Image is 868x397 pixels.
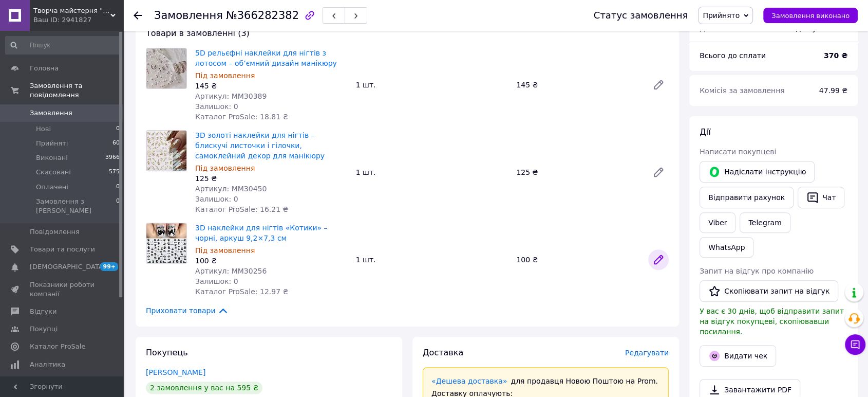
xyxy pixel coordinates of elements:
button: Замовлення виконано [763,8,858,23]
a: Telegram [740,212,790,233]
div: 1 шт. [352,252,513,267]
span: Аналітика [30,360,65,369]
div: 1 шт. [352,165,513,179]
button: Скопіювати запит на відгук [700,280,838,302]
span: Залишок: 0 [195,102,238,111]
span: Артикул: ММЗ0256 [195,267,267,275]
button: Чат [798,187,844,208]
span: 0 [116,124,120,134]
input: Пошук [5,36,121,55]
span: Показники роботи компанії [30,280,95,299]
div: Ваш ID: 2941827 [33,15,123,25]
span: Скасовані [36,168,71,177]
span: Замовлення виконано [771,12,850,20]
span: Каталог ProSale [30,342,85,351]
span: Залишок: 0 [195,195,238,203]
a: Редагувати [648,162,669,183]
span: Нові [36,124,51,134]
a: WhatsApp [700,237,753,258]
img: 5D рельєфні наклейки для нігтів з лотосом – об’ємний дизайн манікюру [146,48,186,88]
div: 2 замовлення у вас на 595 ₴ [146,382,262,394]
span: Доставка [700,24,735,32]
span: У вас є 30 днів, щоб відправити запит на відгук покупцеві, скопіювавши посилання. [700,307,844,336]
span: Каталог ProSale: 12.97 ₴ [195,287,288,296]
span: Оплачені [36,183,68,192]
img: 3D золоті наклейки для нігтів – блискучі листочки і гілочки, самоклейний декор для манікюру [146,131,186,171]
a: 3D наклейки для нігтів «Котики» – чорні, аркуш 9,2×7,3 см [195,224,328,242]
span: Замовлення [30,109,72,118]
span: 0 [116,197,120,215]
div: 145 ₴ [195,81,348,91]
button: Чат з покупцем [845,334,865,355]
span: Головна [30,64,59,73]
span: Приховати товари [146,305,229,316]
a: 3D золоті наклейки для нігтів – блискучі листочки і гілочки, самоклейний декор для манікюру [195,131,325,160]
span: Під замовлення [195,71,255,80]
button: Видати чек [700,345,776,367]
a: Viber [700,212,735,233]
div: 100 ₴ [195,256,348,266]
a: 5D рельєфні наклейки для нігтів з лотосом – об’ємний дизайн манікюру [195,49,337,67]
span: Під замовлення [195,164,255,172]
span: Запит на відгук про компанію [700,267,814,275]
span: №366282382 [226,9,299,22]
span: Замовлення [154,9,223,22]
span: Під замовлення [195,246,255,255]
a: «Дешева доставка» [431,377,507,385]
span: Покупець [146,348,188,357]
div: для продавця Новою Поштою на Prom. [431,376,660,386]
a: Редагувати [648,75,669,95]
span: Товари та послуги [30,245,95,254]
span: Каталог ProSale: 16.21 ₴ [195,205,288,213]
span: Всього до сплати [700,51,766,60]
span: 3966 [105,153,120,163]
span: Написати покупцеві [700,148,776,156]
div: 125 ₴ [195,173,348,184]
span: 60 [112,139,120,148]
div: Статус замовлення [594,10,688,21]
div: 100 ₴ [512,252,644,267]
span: Редагувати [625,349,669,357]
span: Дії [700,127,710,137]
span: 0 [116,183,120,192]
span: Замовлення та повідомлення [30,81,123,100]
span: Каталог ProSale: 18.81 ₴ [195,113,288,121]
span: Замовлення з [PERSON_NAME] [36,197,116,215]
span: [DEMOGRAPHIC_DATA] [30,262,106,272]
button: Відправити рахунок [700,187,794,208]
span: 99+ [100,262,118,271]
span: Прийняті [36,139,68,148]
span: Залишок: 0 [195,277,238,285]
a: [PERSON_NAME] [146,368,205,376]
span: Доставка [423,348,463,357]
a: Редагувати [648,249,669,270]
button: Надіслати інструкцію [700,161,815,183]
span: Повідомлення [30,227,80,237]
span: Виконані [36,153,68,163]
span: Артикул: ММЗ0450 [195,185,267,193]
span: Покупці [30,324,58,334]
span: 47.99 ₴ [819,86,847,95]
span: Відгуки [30,307,56,316]
span: Товари в замовленні (3) [146,28,250,38]
div: Повернутися назад [134,10,142,21]
span: Творча майстерня "WoollyFox" [33,6,110,15]
span: 575 [109,168,120,177]
span: Прийнято [703,11,740,20]
span: Комісія за замовлення [700,86,785,95]
img: 3D наклейки для нігтів «Котики» – чорні, аркуш 9,2×7,3 см [146,223,186,263]
b: 370 ₴ [824,51,847,60]
div: 125 ₴ [512,165,644,179]
div: 1 шт. [352,78,513,92]
div: 145 ₴ [512,78,644,92]
span: Артикул: ММЗ0389 [195,92,267,100]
